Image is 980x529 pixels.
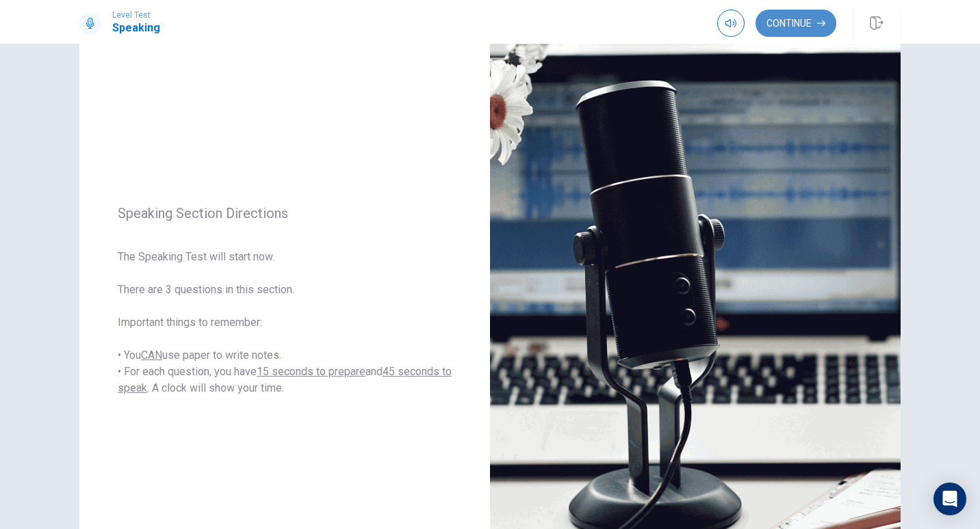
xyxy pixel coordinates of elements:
[257,365,365,378] u: 15 seconds to prepare
[112,20,160,36] h1: Speaking
[118,205,452,221] span: Speaking Section Directions
[118,249,452,396] span: The Speaking Test will start now. There are 3 questions in this section. Important things to reme...
[933,483,966,515] div: Open Intercom Messenger
[112,10,160,20] span: Level Test
[756,10,836,37] button: Continue
[141,349,162,362] u: CAN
